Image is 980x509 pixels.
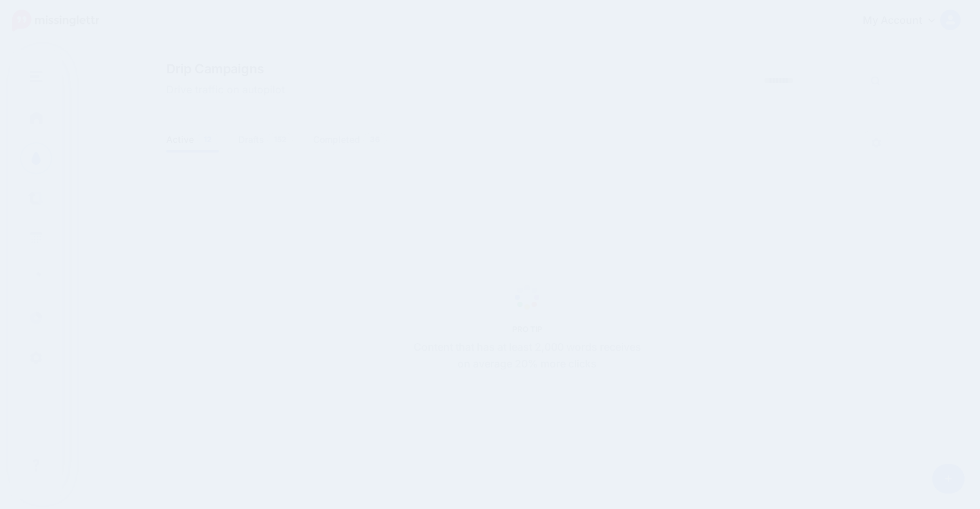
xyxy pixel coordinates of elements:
a: Drafts152 [238,132,294,147]
span: Drive traffic on autopilot [166,82,285,98]
a: My Account [850,5,961,37]
span: Drip Campaigns [166,62,285,75]
a: Active12 [166,132,219,147]
span: 152 [267,133,293,145]
img: search-grey-6.png [870,76,880,86]
img: menu.png [30,71,43,82]
p: Content that has at least 2,000 words receives on average 20% more clicks [407,339,648,373]
a: Completed36 [313,132,387,147]
span: 12 [197,133,218,145]
img: settings-grey.png [871,138,881,148]
span: 36 [363,133,387,145]
img: Missinglettr [12,10,99,32]
h5: PRO TIP [407,324,648,334]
